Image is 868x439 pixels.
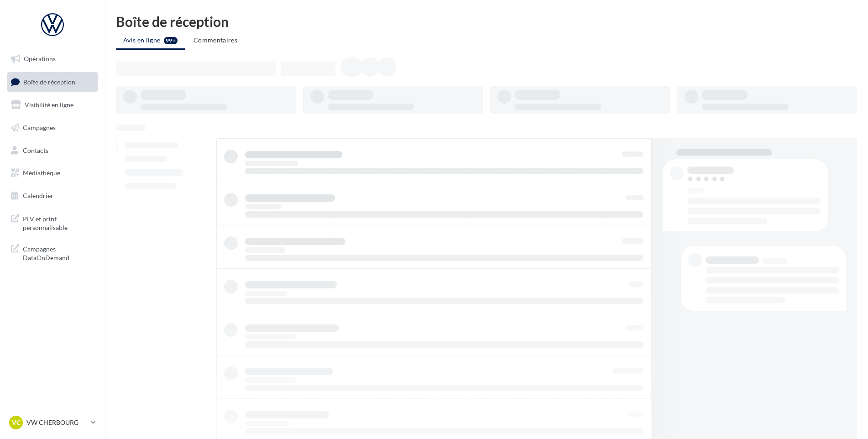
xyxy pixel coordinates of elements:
[23,169,60,177] span: Médiathèque
[23,213,94,232] span: PLV et print personnalisable
[23,124,56,131] span: Campagnes
[5,141,99,160] a: Contacts
[5,239,99,266] a: Campagnes DataOnDemand
[5,95,99,115] a: Visibilité en ligne
[24,55,56,63] span: Opérations
[23,192,53,199] span: Calendrier
[26,418,87,427] p: VW CHERBOURG
[116,15,857,28] div: Boîte de réception
[25,101,73,109] span: Visibilité en ligne
[5,118,99,137] a: Campagnes
[23,243,94,262] span: Campagnes DataOnDemand
[5,186,99,205] a: Calendrier
[12,418,21,427] span: VC
[5,72,99,92] a: Boîte de réception
[5,209,99,236] a: PLV et print personnalisable
[5,49,99,68] a: Opérations
[5,163,99,183] a: Médiathèque
[23,78,75,85] span: Boîte de réception
[7,414,98,431] a: VC VW CHERBOURG
[193,36,237,44] span: Commentaires
[23,146,48,154] span: Contacts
